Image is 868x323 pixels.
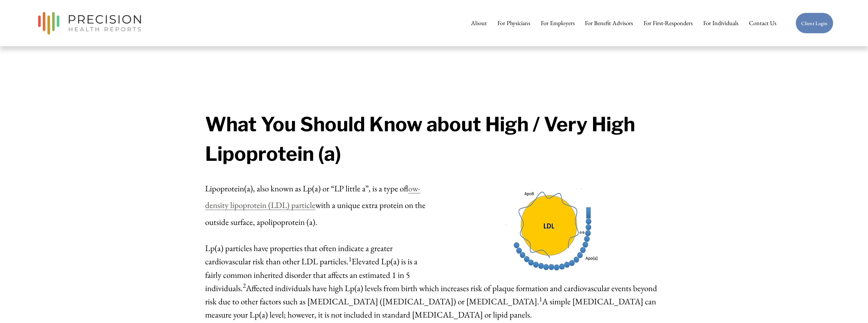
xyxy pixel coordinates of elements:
[205,243,657,320] span: Lp(a) particles have properties that often indicate a greater cardiovascular risk than other LDL ...
[497,16,530,30] a: For Physicians
[585,16,633,30] a: For Benefit Advisors
[795,13,833,34] a: Client Login
[35,9,144,38] img: Precision Health Reports
[541,16,575,30] a: For Employers
[205,112,639,166] strong: What You Should Know about High / Very High Lipoprotein (a)
[539,295,542,303] sup: 1
[703,16,738,30] a: For Individuals
[471,16,487,30] a: About
[243,281,246,290] sup: 2
[749,16,776,30] a: Contact Us
[349,255,352,263] sup: 1
[644,16,693,30] a: For First-Responders
[746,236,868,323] iframe: Chat Widget
[205,180,663,231] p: Lipoprotein(a), also known as Lp(a) or “LP little a”, is a type of with a unique extra protein on...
